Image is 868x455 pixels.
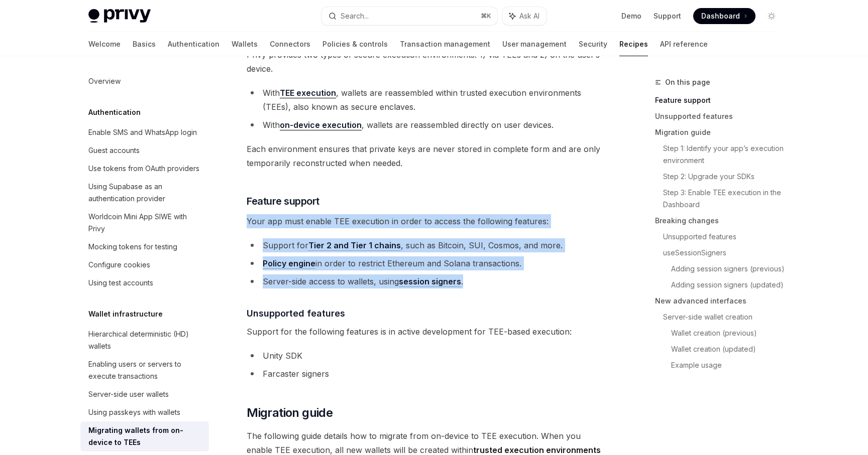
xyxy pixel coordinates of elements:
li: Unity SDK [247,349,609,363]
div: Overview [88,75,121,87]
div: Using test accounts [88,277,153,289]
a: Basics [133,32,156,56]
a: Step 3: Enable TEE execution in the Dashboard [663,185,788,213]
a: Demo [621,11,641,21]
div: Using Supabase as an authentication provider [88,181,203,205]
a: Enable SMS and WhatsApp login [80,123,209,141]
a: Using test accounts [80,274,209,292]
a: TEE execution [280,88,336,98]
a: Server-side wallet creation [663,309,788,325]
span: Unsupported features [247,307,345,320]
a: Wallet creation (previous) [671,325,788,341]
a: Migrating wallets from on-device to TEEs [80,421,209,451]
a: Policy engine [263,258,315,269]
button: Toggle dark mode [764,8,780,24]
a: Example usage [671,357,788,373]
a: Tier 2 and Tier 1 chains [308,240,401,251]
button: Ask AI [502,7,547,25]
a: Hierarchical deterministic (HD) wallets [80,325,209,355]
a: Wallets [232,32,258,56]
div: Enable SMS and WhatsApp login [88,126,197,138]
li: With , wallets are reassembled within trusted execution environments (TEEs), also known as secure... [247,86,609,114]
a: API reference [660,32,708,56]
a: Use tokens from OAuth providers [80,160,209,178]
a: Adding session signers (previous) [671,261,788,277]
span: On this page [665,76,710,88]
span: Migration guide [247,405,333,421]
div: Configure cookies [88,259,150,271]
a: Using passkeys with wallets [80,403,209,421]
a: Authentication [168,32,220,56]
a: Recipes [619,32,648,56]
a: Support [654,11,681,21]
a: Unsupported features [663,229,788,245]
a: Policies & controls [322,32,388,56]
a: Transaction management [400,32,490,56]
span: Dashboard [701,11,740,21]
a: User management [502,32,567,56]
li: With , wallets are reassembled directly on user devices. [247,118,609,132]
a: Enabling users or servers to execute transactions [80,355,209,385]
div: Server-side user wallets [88,388,169,400]
a: Breaking changes [655,213,788,229]
span: Ask AI [519,11,539,21]
div: Worldcoin Mini App SIWE with Privy [88,211,203,235]
span: Each environment ensures that private keys are never stored in complete form and are only tempora... [247,142,609,170]
div: Mocking tokens for testing [88,241,177,253]
li: in order to restrict Ethereum and Solana transactions. [247,256,609,270]
span: Your app must enable TEE execution in order to access the following features: [247,214,609,228]
a: Adding session signers (updated) [671,277,788,293]
img: light logo [88,9,151,23]
h5: Wallet infrastructure [88,308,163,320]
span: Privy provides two types of secure execution environments: 1) via TEEs and 2) on the user’s device. [247,48,609,76]
div: Search... [341,10,369,22]
a: Server-side user wallets [80,385,209,403]
a: New advanced interfaces [655,293,788,309]
a: Welcome [88,32,121,56]
a: Wallet creation (updated) [671,341,788,357]
a: Step 2: Upgrade your SDKs [663,169,788,185]
a: session signers [399,276,461,287]
a: on-device execution [280,120,362,130]
span: Support for the following features is in active development for TEE-based execution: [247,325,609,339]
a: Overview [80,72,209,90]
a: Dashboard [693,8,755,24]
a: Using Supabase as an authentication provider [80,178,209,208]
li: Support for , such as Bitcoin, SUI, Cosmos, and more. [247,238,609,252]
a: Connectors [270,32,310,56]
a: Worldcoin Mini App SIWE with Privy [80,208,209,238]
a: Security [579,32,607,56]
li: Farcaster signers [247,367,609,381]
div: Using passkeys with wallets [88,406,180,418]
a: Feature support [655,92,788,108]
a: useSessionSigners [663,245,788,261]
div: Hierarchical deterministic (HD) wallets [88,328,203,352]
div: Use tokens from OAuth providers [88,163,199,175]
h5: Authentication [88,106,141,118]
a: Migration guide [655,124,788,140]
a: Unsupported features [655,108,788,124]
a: Configure cookies [80,256,209,274]
span: ⌘ K [481,12,491,20]
a: Mocking tokens for testing [80,238,209,256]
div: Enabling users or servers to execute transactions [88,358,203,382]
a: Step 1: Identify your app’s execution environment [663,140,788,169]
div: Migrating wallets from on-device to TEEs [88,424,203,448]
a: Guest accounts [80,141,209,160]
span: Feature support [247,194,319,208]
button: Search...⌘K [321,7,497,25]
li: Server-side access to wallets, using . [247,274,609,288]
div: Guest accounts [88,144,140,157]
